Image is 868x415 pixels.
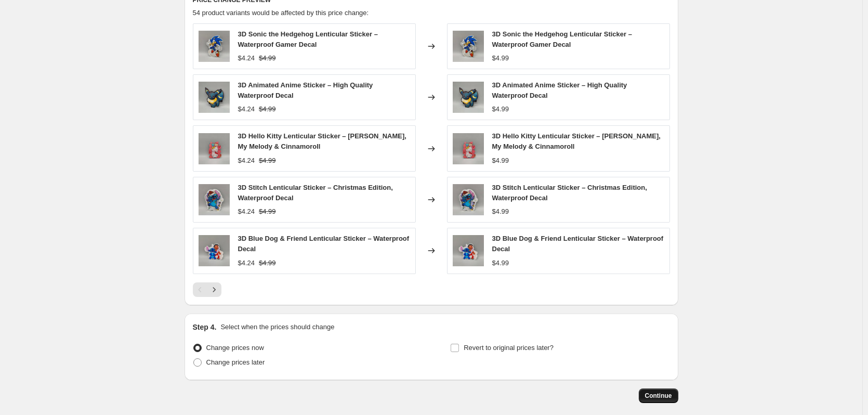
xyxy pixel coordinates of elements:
[199,31,230,62] img: 3D_Sonic_the_Hedgehog_Lenticular_Sticker_Waterproof_Gamer_Decal_9326eae8-5741-4aab-b68d-6f5115ef7...
[453,133,484,164] img: 3D_Hello_Kitty_Lenticular_Sticker_Kuromi_My_Melody_Cinnamoroll_f8b4d97c-8ee2-4116-852b-f2da258901...
[207,282,221,297] button: Next
[238,235,410,253] span: 3D Blue Dog & Friend Lenticular Sticker – Waterproof Decal
[199,184,230,215] img: 3D_Stitch_Lenticular_Sticker_Christmas_Edition_Waterproof_Decal_0024d692-7395-4846-8bf1-3e0adf449...
[238,81,373,99] span: 3D Animated Anime Sticker – High Quality Waterproof Decal
[492,206,509,217] div: $4.99
[492,258,509,268] div: $4.99
[199,133,230,164] img: 3D_Hello_Kitty_Lenticular_Sticker_Kuromi_My_Melody_Cinnamoroll_f8b4d97c-8ee2-4116-852b-f2da258901...
[238,155,255,166] div: $4.24
[259,155,276,166] strike: $4.99
[238,184,393,202] span: 3D Stitch Lenticular Sticker – Christmas Edition, Waterproof Decal
[199,82,230,113] img: 3D_Animated_Anime_Sticker_High_Quality_Waterproof_Decal_80x.jpg
[464,344,554,352] span: Revert to original prices later?
[220,322,334,332] p: Select when the prices should change
[238,206,255,217] div: $4.24
[492,81,627,99] span: 3D Animated Anime Sticker – High Quality Waterproof Decal
[639,388,678,403] button: Continue
[193,322,217,332] h2: Step 4.
[492,53,509,63] div: $4.99
[199,235,230,266] img: 3D_Blue_Dog_Friend_Lenticular_Sticker_Waterproof_Decal_dd84748d-5e36-4a6f-8406-cb1997bf0361_80x.jpg
[645,392,672,400] span: Continue
[259,258,276,268] strike: $4.99
[238,132,406,150] span: 3D Hello Kitty Lenticular Sticker – [PERSON_NAME], My Melody & Cinnamoroll
[492,104,509,114] div: $4.99
[453,31,484,62] img: 3D_Sonic_the_Hedgehog_Lenticular_Sticker_Waterproof_Gamer_Decal_9326eae8-5741-4aab-b68d-6f5115ef7...
[259,53,276,63] strike: $4.99
[193,282,221,297] nav: Pagination
[193,9,369,17] span: 54 product variants would be affected by this price change:
[238,104,255,114] div: $4.24
[238,30,378,48] span: 3D Sonic the Hedgehog Lenticular Sticker – Waterproof Gamer Decal
[206,344,264,352] span: Change prices now
[453,235,484,266] img: 3D_Blue_Dog_Friend_Lenticular_Sticker_Waterproof_Decal_dd84748d-5e36-4a6f-8406-cb1997bf0361_80x.jpg
[259,104,276,114] strike: $4.99
[453,184,484,215] img: 3D_Stitch_Lenticular_Sticker_Christmas_Edition_Waterproof_Decal_0024d692-7395-4846-8bf1-3e0adf449...
[453,82,484,113] img: 3D_Animated_Anime_Sticker_High_Quality_Waterproof_Decal_80x.jpg
[259,206,276,217] strike: $4.99
[206,358,265,366] span: Change prices later
[238,258,255,268] div: $4.24
[492,235,664,253] span: 3D Blue Dog & Friend Lenticular Sticker – Waterproof Decal
[238,53,255,63] div: $4.24
[492,184,647,202] span: 3D Stitch Lenticular Sticker – Christmas Edition, Waterproof Decal
[492,30,632,48] span: 3D Sonic the Hedgehog Lenticular Sticker – Waterproof Gamer Decal
[492,132,661,150] span: 3D Hello Kitty Lenticular Sticker – [PERSON_NAME], My Melody & Cinnamoroll
[492,155,509,166] div: $4.99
